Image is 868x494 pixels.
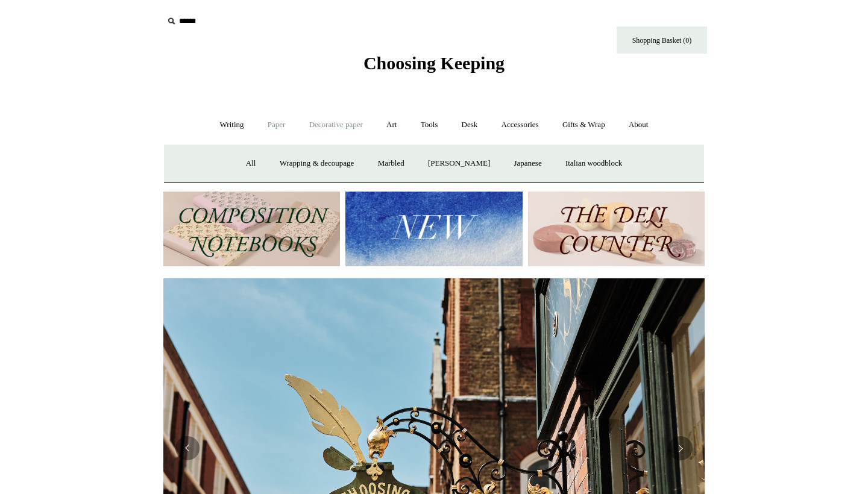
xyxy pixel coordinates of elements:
button: Previous [175,436,200,460]
a: Writing [209,109,255,141]
a: Choosing Keeping [363,63,505,71]
span: Choosing Keeping [363,53,505,73]
a: Art [376,109,407,141]
a: About [618,109,659,141]
a: Tools [410,109,449,141]
a: Accessories [491,109,550,141]
a: Shopping Basket (0) [617,27,707,54]
a: [PERSON_NAME] [417,148,501,180]
a: Decorative paper [298,109,374,141]
a: Italian woodblock [555,148,633,180]
button: Next [668,436,693,460]
a: Japanese [503,148,552,180]
img: New.jpg__PID:f73bdf93-380a-4a35-bcfe-7823039498e1 [345,192,522,267]
a: Desk [451,109,489,141]
a: Gifts & Wrap [552,109,616,141]
img: The Deli Counter [528,192,705,267]
a: Paper [257,109,297,141]
a: Marbled [367,148,415,180]
img: 202302 Composition ledgers.jpg__PID:69722ee6-fa44-49dd-a067-31375e5d54ec [163,192,340,267]
a: All [235,148,267,180]
a: Wrapping & decoupage [269,148,365,180]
